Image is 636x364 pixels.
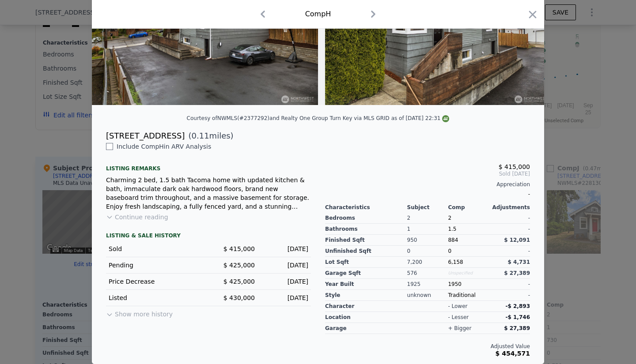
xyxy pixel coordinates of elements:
[506,303,530,309] span: -$ 2,893
[106,306,173,319] button: Show more history
[448,314,469,321] div: - lesser
[489,213,530,224] div: -
[489,204,530,211] div: Adjustments
[407,257,448,268] div: 7,200
[325,213,407,224] div: Bedrooms
[448,268,489,279] div: Unspecified
[109,244,201,253] div: Sold
[407,204,448,211] div: Subject
[185,130,233,142] span: ( miles)
[325,323,407,334] div: garage
[325,268,407,279] div: Garage Sqft
[448,279,489,290] div: 1950
[106,213,168,221] button: Continue reading
[325,224,407,235] div: Bathrooms
[223,294,255,301] span: $ 430,000
[499,163,530,170] span: $ 415,000
[442,115,449,122] img: NWMLS Logo
[325,257,407,268] div: Lot Sqft
[325,235,407,246] div: Finished Sqft
[305,9,331,19] div: Comp H
[407,235,448,246] div: 950
[448,224,489,235] div: 1.5
[504,270,530,276] span: $ 27,389
[508,259,530,265] span: $ 4,731
[109,277,201,286] div: Price Decrease
[325,170,530,177] span: Sold [DATE]
[506,314,530,320] span: -$ 1,746
[223,262,255,269] span: $ 425,000
[325,204,407,211] div: Characteristics
[448,237,458,243] span: 884
[109,293,201,302] div: Listed
[489,279,530,290] div: -
[407,224,448,235] div: 1
[504,325,530,331] span: $ 27,389
[325,246,407,257] div: Unfinished Sqft
[262,293,308,302] div: [DATE]
[223,278,255,285] span: $ 425,000
[489,224,530,235] div: -
[325,188,530,200] div: -
[106,158,311,172] div: Listing remarks
[325,290,407,301] div: Style
[262,244,308,253] div: [DATE]
[262,261,308,270] div: [DATE]
[325,343,530,350] div: Adjusted Value
[489,246,530,257] div: -
[496,350,530,357] span: $ 454,571
[106,130,185,142] div: [STREET_ADDRESS]
[325,301,407,312] div: character
[407,246,448,257] div: 0
[407,213,448,224] div: 2
[448,325,471,332] div: + bigger
[448,204,489,211] div: Comp
[407,279,448,290] div: 1925
[223,245,255,252] span: $ 415,000
[262,277,308,286] div: [DATE]
[504,237,530,243] span: $ 12,091
[325,312,407,323] div: location
[448,259,463,265] span: 6,158
[106,176,311,211] div: Charming 2 bed, 1.5 bath Tacoma home with updated kitchen & bath, immaculate dark oak hardwood fl...
[113,143,215,150] span: Include Comp H in ARV Analysis
[325,181,530,188] div: Appreciation
[325,279,407,290] div: Year Built
[448,248,451,254] span: 0
[109,261,201,270] div: Pending
[192,131,209,140] span: 0.11
[448,215,451,221] span: 2
[407,268,448,279] div: 576
[407,290,448,301] div: unknown
[489,290,530,301] div: -
[448,303,467,310] div: - lower
[187,115,450,121] div: Courtesy of NWMLS (#2377292) and Realty One Group Turn Key via MLS GRID as of [DATE] 22:31
[448,290,489,301] div: Traditional
[106,232,311,241] div: LISTING & SALE HISTORY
